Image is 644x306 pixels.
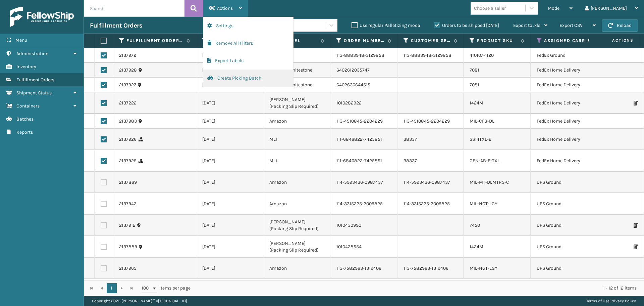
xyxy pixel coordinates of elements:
[513,23,540,28] span: Export to .xls
[434,23,499,28] label: Orders to be shipped [DATE]
[119,201,137,207] a: 2137942
[470,100,483,106] a: 1424M
[634,101,638,105] i: Print Packing Slip
[119,179,137,186] a: 2137869
[470,82,479,88] a: 7081
[397,172,464,193] td: 114-5993436-0987437
[330,114,397,129] td: 113-4510845-2204229
[544,38,634,44] label: Assigned Carrier Service
[142,283,191,293] span: items per page
[263,129,330,150] td: MLI
[477,38,518,44] label: Product SKU
[470,201,497,207] a: MIL-NGT-LGY
[196,258,263,279] td: [DATE]
[200,285,637,292] div: 1 - 12 of 12 items
[602,19,638,32] button: Reload
[586,296,636,306] div: |
[559,23,583,28] span: Export CSV
[16,116,34,122] span: Batches
[330,172,397,193] td: 114-5993436-0987437
[119,118,137,125] a: 2137983
[16,64,36,70] span: Inventory
[107,283,117,293] a: 1
[196,150,263,172] td: [DATE]
[397,48,464,63] td: 113-8883948-3129858
[470,52,494,58] a: 410107-1120
[591,35,638,46] span: Actions
[196,236,263,258] td: [DATE]
[397,114,464,129] td: 113-4510845-2204229
[10,7,74,27] img: logo
[217,5,233,11] span: Actions
[397,258,464,279] td: 113-7582963-1319406
[263,236,330,258] td: [PERSON_NAME] (Packing Slip Required)
[634,245,638,249] i: Print Packing Slip
[397,150,464,172] td: 38337
[330,193,397,215] td: 114-3315225-2009825
[397,193,464,215] td: 114-3315225-2009825
[263,258,330,279] td: Amazon
[196,215,263,236] td: [DATE]
[119,82,136,88] a: 2137927
[263,193,330,215] td: Amazon
[196,129,263,150] td: [DATE]
[119,52,136,59] a: 2137972
[196,114,263,129] td: [DATE]
[470,222,480,228] a: 7450
[263,92,330,114] td: [PERSON_NAME] (Packing Slip Required)
[470,265,497,271] a: MIL-NGT-LGY
[330,78,397,92] td: 6402636644515
[16,77,54,83] span: Fulfillment Orders
[203,35,293,52] button: Remove All Filters
[203,70,293,87] button: Create Picking Batch
[263,78,330,92] td: Emson Granitestone
[330,236,397,258] td: 1010428554
[397,129,464,150] td: 38337
[203,52,293,70] button: Export Labels
[470,67,479,73] a: 7081
[119,67,137,74] a: 2137928
[203,17,293,35] button: Settings
[330,48,397,63] td: 113-8883948-3129858
[411,38,450,44] label: Customer Service Order Number
[16,51,48,56] span: Administration
[330,150,397,172] td: 111-6846822-7425851
[119,222,136,229] a: 2137912
[119,136,137,143] a: 2137926
[330,258,397,279] td: 113-7582963-1319406
[330,63,397,78] td: 6402612035747
[586,299,609,303] a: Terms of Use
[16,129,33,135] span: Reports
[196,172,263,193] td: [DATE]
[263,172,330,193] td: Amazon
[470,179,509,185] a: MIL-MT-DLMTRS-C
[15,37,27,43] span: Menu
[119,100,137,106] a: 2137222
[352,23,420,28] label: Use regular Palletizing mode
[263,114,330,129] td: Amazon
[263,48,330,63] td: SFP FTX
[470,118,494,124] a: MIL-CFB-DL
[126,38,183,44] label: Fulfillment Order Id
[119,244,137,250] a: 2137889
[16,90,52,96] span: Shipment Status
[196,48,263,63] td: [DATE]
[142,285,152,292] span: 100
[470,136,491,142] a: SS14TXL-2
[610,299,636,303] a: Privacy Policy
[330,129,397,150] td: 111-6846822-7425851
[330,215,397,236] td: 1010430990
[263,150,330,172] td: MLI
[634,223,638,228] i: Print Packing Slip
[16,103,40,109] span: Containers
[119,158,137,164] a: 2137925
[470,158,500,164] a: GEN-AB-E-TXL
[474,5,506,12] div: Choose a seller
[196,92,263,114] td: [DATE]
[263,63,330,78] td: Emson Granitestone
[92,296,187,306] p: Copyright 2023 [PERSON_NAME]™ v [TECHNICAL_ID]
[263,215,330,236] td: [PERSON_NAME] (Packing Slip Required)
[470,244,483,250] a: 1424M
[196,63,263,78] td: [DATE]
[330,92,397,114] td: 1010282922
